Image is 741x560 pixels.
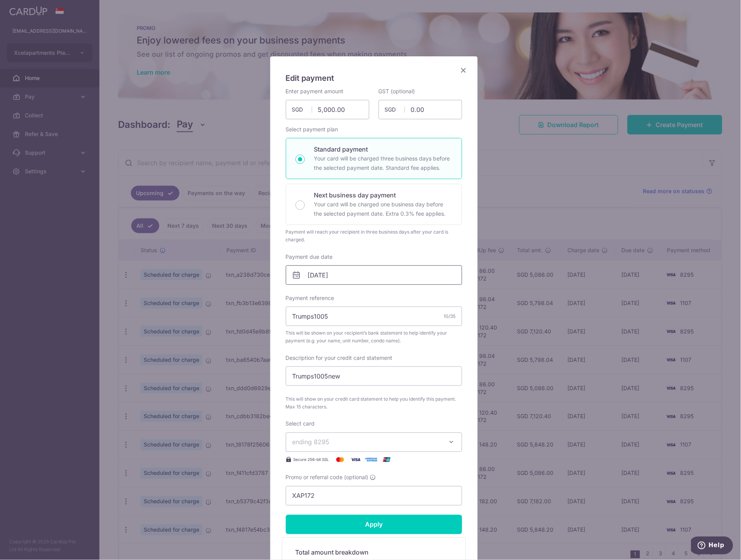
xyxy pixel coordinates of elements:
[314,145,452,154] p: Standard payment
[314,190,452,200] p: Next business day payment
[292,106,312,113] span: SGD
[294,457,329,463] span: Secure 256-bit SSL
[314,154,452,173] p: Your card will be charged three business days before the selected payment date. Standard fee appl...
[286,87,344,95] label: Enter payment amount
[286,433,462,452] button: ending 8295
[459,66,468,75] button: Close
[286,126,338,133] label: Select payment plan
[332,455,348,464] img: Mastercard
[286,474,369,481] span: Promo or referral code (optional)
[286,395,462,411] span: This will show on your credit card statement to help you identify this payment. Max 15 characters.
[286,265,462,285] input: DD / MM / YYYY
[364,455,379,464] img: American Express
[296,548,452,557] h5: Total amount breakdown
[292,438,330,446] span: ending 8295
[286,420,315,428] label: Select card
[286,228,462,244] div: Payment will reach your recipient in three business days after your card is charged.
[286,253,333,261] label: Payment due date
[286,294,334,302] label: Payment reference
[385,106,405,113] span: SGD
[286,329,462,345] span: This will be shown on your recipient’s bank statement to help identify your payment (e.g. your na...
[286,72,462,84] h5: Edit payment
[286,354,393,362] label: Description for your credit card statement
[379,87,415,95] label: GST (optional)
[286,100,369,119] input: 0.00
[348,455,364,464] img: Visa
[691,537,733,556] iframe: Opens a widget where you can find more information
[379,455,395,464] img: UnionPay
[314,200,452,218] p: Your card will be charged one business day before the selected payment date. Extra 0.3% fee applies.
[444,312,456,320] div: 10/35
[286,515,462,534] input: Apply
[379,100,462,119] input: 0.00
